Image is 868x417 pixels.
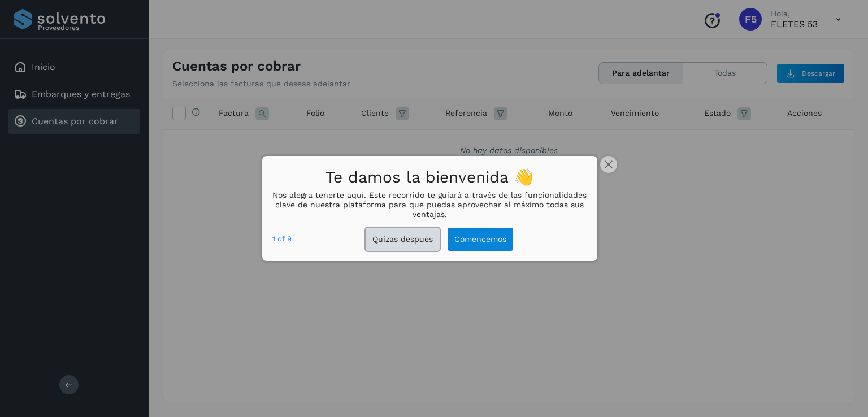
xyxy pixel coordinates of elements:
button: Comencemos [448,228,513,251]
p: Nos alegra tenerte aquí. Este recorrido te guiará a través de las funcionalidades clave de nuestr... [272,190,587,219]
button: Quizas después [366,228,440,251]
h1: Te damos la bienvenida 👋 [272,165,587,190]
div: step 1 of 9 [272,233,292,245]
div: Te damos la bienvenida 👋Nos alegra tenerte aquí. Este recorrido te guiará a través de las funcion... [262,156,597,261]
div: 1 of 9 [272,233,292,245]
button: close, [600,156,617,173]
